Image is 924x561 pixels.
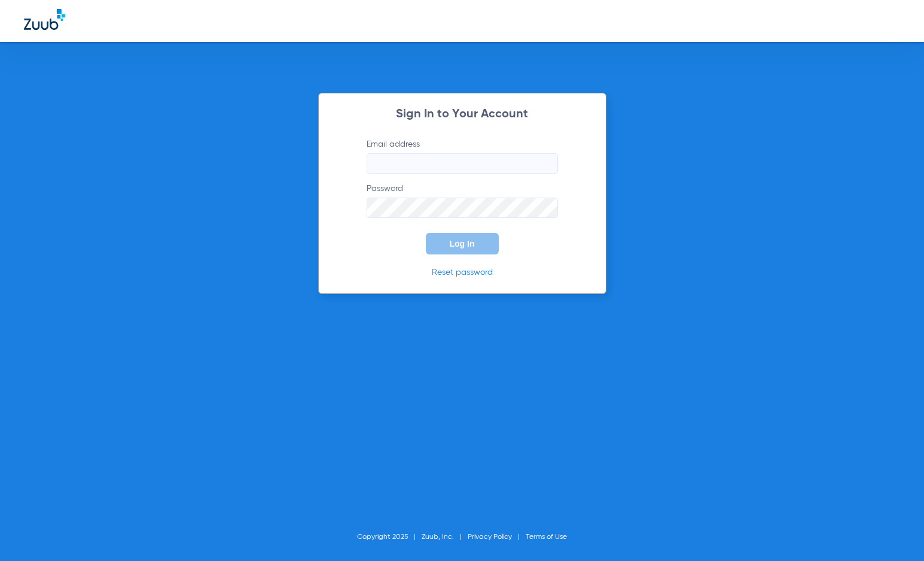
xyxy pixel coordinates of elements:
a: Reset password [432,268,493,277]
h2: Sign In to Your Account [349,108,576,120]
a: Terms of Use [526,533,567,541]
a: Privacy Policy [468,533,512,541]
iframe: Chat Widget [864,504,924,561]
input: Email address [367,153,558,174]
label: Password [367,183,558,218]
button: Log In [426,233,499,254]
input: Password [367,198,558,218]
img: Zuub Logo [24,9,65,30]
span: Log In [450,239,475,248]
label: Email address [367,138,558,174]
li: Copyright 2025 [357,531,422,543]
li: Zuub, Inc. [422,531,468,543]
